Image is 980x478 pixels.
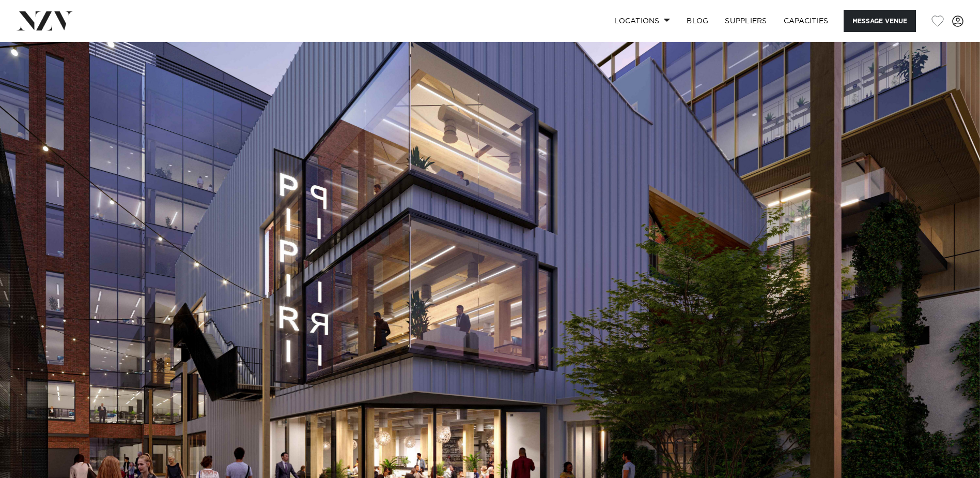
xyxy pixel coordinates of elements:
a: BLOG [678,10,717,32]
img: nzv-logo.png [17,11,73,30]
a: Capacities [775,10,837,32]
button: Message Venue [844,10,916,32]
a: Locations [606,10,678,32]
a: SUPPLIERS [717,10,775,32]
